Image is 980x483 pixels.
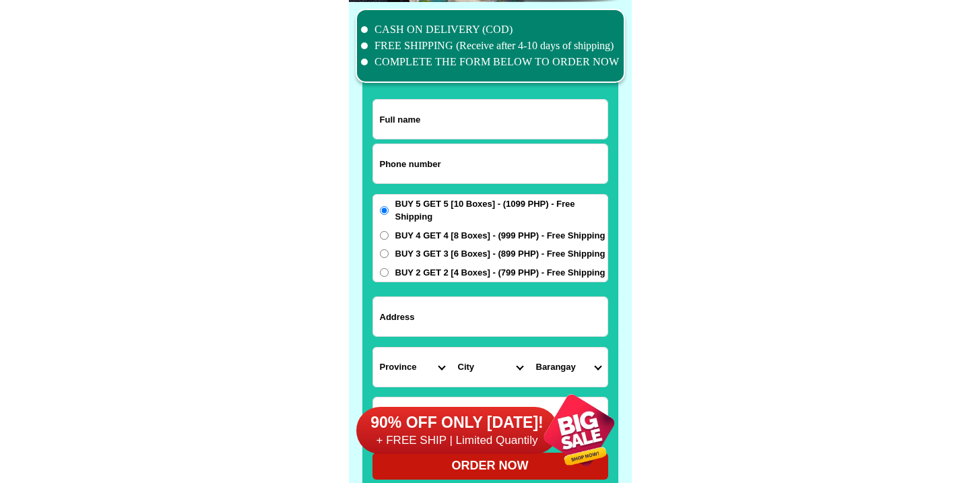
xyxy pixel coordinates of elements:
span: BUY 3 GET 3 [6 Boxes] - (899 PHP) - Free Shipping [395,247,606,261]
span: BUY 4 GET 4 [8 Boxes] - (999 PHP) - Free Shipping [395,229,606,243]
li: CASH ON DELIVERY (COD) [361,22,620,38]
li: FREE SHIPPING (Receive after 4-10 days of shipping) [361,38,620,54]
h6: + FREE SHIP | Limited Quantily [356,433,558,448]
li: COMPLETE THE FORM BELOW TO ORDER NOW [361,54,620,70]
input: BUY 4 GET 4 [8 Boxes] - (999 PHP) - Free Shipping [380,231,389,240]
select: Select district [451,348,529,387]
input: BUY 2 GET 2 [4 Boxes] - (799 PHP) - Free Shipping [380,268,389,277]
select: Select province [373,348,451,387]
select: Select commune [529,348,608,387]
input: Input phone_number [373,144,608,183]
input: Input full_name [373,100,608,139]
span: BUY 5 GET 5 [10 Boxes] - (1099 PHP) - Free Shipping [395,197,608,224]
input: BUY 5 GET 5 [10 Boxes] - (1099 PHP) - Free Shipping [380,206,389,215]
input: BUY 3 GET 3 [6 Boxes] - (899 PHP) - Free Shipping [380,249,389,258]
span: BUY 2 GET 2 [4 Boxes] - (799 PHP) - Free Shipping [395,266,606,280]
h6: 90% OFF ONLY [DATE]! [356,413,558,433]
input: Input address [373,297,608,336]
